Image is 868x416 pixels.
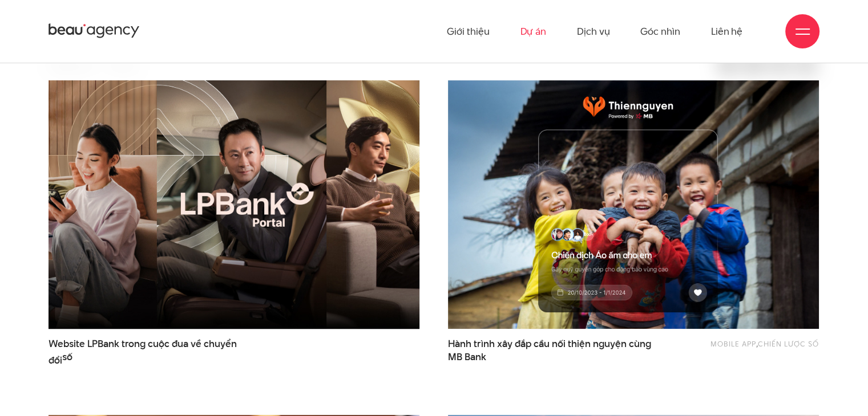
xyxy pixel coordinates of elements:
[62,350,72,364] span: số
[448,80,819,329] img: thumb
[448,337,652,364] a: Hành trình xây đắp cầu nối thiện nguyện cùngMB Bank
[30,68,438,341] img: LPBank portal
[671,337,819,358] div: ,
[710,338,756,349] a: Mobile app
[758,338,819,349] a: Chiến lược số
[448,350,486,364] span: MB Bank
[49,337,253,364] a: Website LPBank trong cuộc đua về chuyển đổisố
[448,337,652,364] span: Hành trình xây đắp cầu nối thiện nguyện cùng
[49,337,253,364] span: Website LPBank trong cuộc đua về chuyển đổi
